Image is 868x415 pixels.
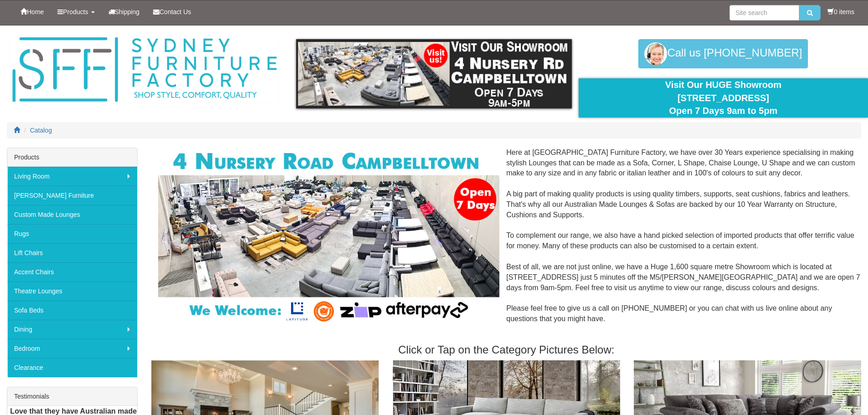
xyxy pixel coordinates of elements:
[7,301,137,320] a: Sofa Beds
[30,127,52,134] a: Catalog
[7,320,137,339] a: Dining
[7,243,137,262] a: Lift Chairs
[729,5,799,20] input: Site search
[827,7,854,16] li: 0 items
[63,8,88,15] span: Products
[115,8,140,15] span: Shipping
[14,0,51,23] a: Home
[7,358,137,377] a: Clearance
[51,0,101,23] a: Products
[7,262,137,282] a: Accent Chairs
[7,186,137,205] a: [PERSON_NAME] Furniture
[158,148,499,325] img: Corner Modular Lounges
[7,387,137,406] div: Testimonials
[159,8,191,15] span: Contact Us
[8,35,281,105] img: Sydney Furniture Factory
[7,167,137,186] a: Living Room
[586,78,861,118] div: Visit Our HUGE Showroom [STREET_ADDRESS] Open 7 Days 9am to 5pm
[7,205,137,224] a: Custom Made Lounges
[7,148,137,167] div: Products
[102,0,147,23] a: Shipping
[151,148,861,335] div: Here at [GEOGRAPHIC_DATA] Furniture Factory, we have over 30 Years experience specialising in mak...
[7,224,137,243] a: Rugs
[296,39,572,108] img: showroom.gif
[7,282,137,301] a: Theatre Lounges
[27,8,44,15] span: Home
[146,0,198,23] a: Contact Us
[151,344,861,356] h3: Click or Tap on the Category Pictures Below:
[7,339,137,358] a: Bedroom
